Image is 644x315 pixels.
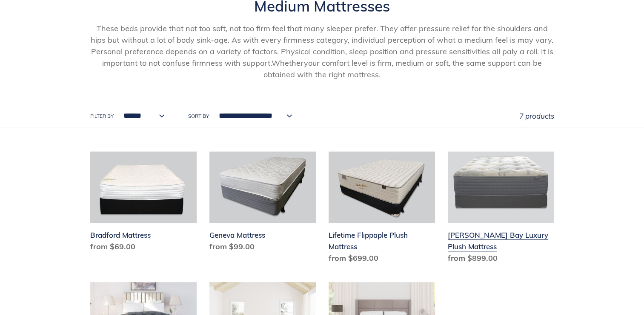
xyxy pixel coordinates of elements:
[90,112,114,120] label: Filter by
[90,23,554,80] p: These beds provide that not too soft, not too firm feel that many sleeper prefer. They offer pres...
[519,111,554,120] span: 7 products
[329,152,435,267] a: Lifetime Flippaple Plush Mattress
[272,58,304,68] span: Whether
[188,112,209,120] label: Sort by
[448,152,554,267] a: Chadwick Bay Luxury Plush Mattress
[90,152,197,256] a: Bradford Mattress
[209,152,316,256] a: Geneva Mattress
